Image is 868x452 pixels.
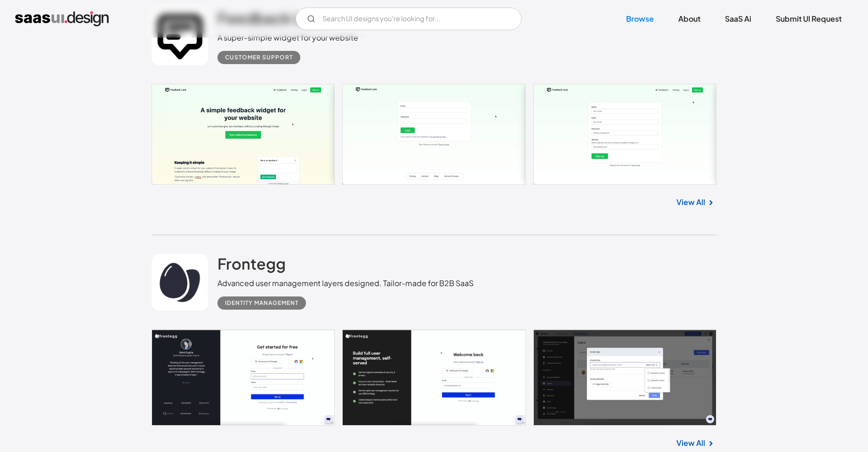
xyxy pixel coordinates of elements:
[714,8,763,29] a: SaaS Ai
[217,32,358,43] div: A super-simple widget for your website
[676,197,705,208] a: View All
[225,52,293,63] div: Customer Support
[676,437,705,449] a: View All
[667,8,712,29] a: About
[217,254,286,278] a: Frontegg
[764,8,853,29] a: Submit UI Request
[296,8,522,30] form: Email Form
[217,278,474,289] div: Advanced user management layers designed. Tailor-made for B2B SaaS
[296,8,522,30] input: Search UI designs you're looking for...
[225,297,298,309] div: Identity Management
[217,254,286,273] h2: Frontegg
[615,8,665,29] a: Browse
[15,11,109,26] a: home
